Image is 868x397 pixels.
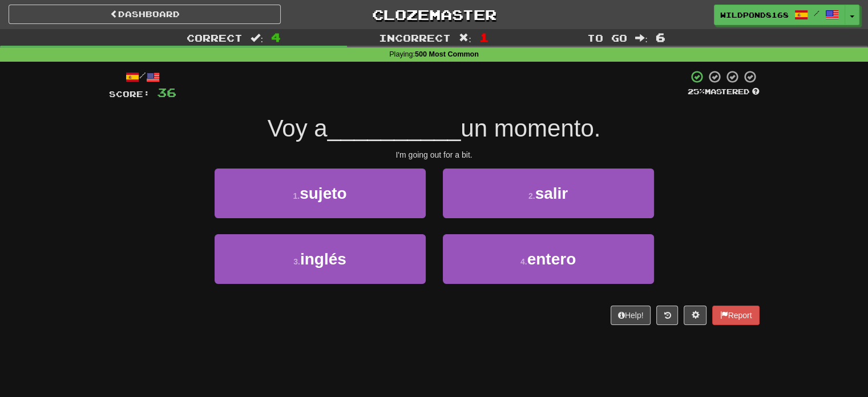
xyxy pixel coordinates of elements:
span: WildPond8168 [720,10,789,20]
div: Mastered [688,87,760,97]
span: salir [535,185,568,202]
small: 2 . [528,191,535,200]
small: 4 . [520,257,527,266]
span: 4 [271,30,281,44]
span: un momento. [461,115,600,142]
span: entero [527,250,576,268]
div: / [109,70,176,84]
button: 3.inglés [215,234,426,284]
div: I'm going out for a bit. [109,149,760,161]
span: 25 % [688,87,705,96]
small: 3 . [293,257,300,266]
a: Dashboard [9,5,281,24]
button: 1.sujeto [215,169,426,218]
button: Round history (alt+y) [656,306,678,325]
span: : [635,33,648,43]
span: Incorrect [379,32,451,43]
span: 1 [479,30,489,44]
a: WildPond8168 / [714,5,845,25]
span: 36 [157,85,176,99]
span: inglés [300,250,346,268]
span: __________ [328,115,461,142]
span: Correct [187,32,243,43]
button: Report [712,306,759,325]
span: To go [587,32,627,43]
strong: 500 Most Common [415,50,479,58]
button: Help! [611,306,651,325]
small: 1 . [293,191,300,200]
span: Voy a [268,115,328,142]
span: Score: [109,89,150,99]
span: : [251,33,263,43]
button: 2.salir [443,169,654,218]
span: 6 [656,30,665,44]
button: 4.entero [443,234,654,284]
a: Clozemaster [298,5,570,25]
span: : [459,33,471,43]
span: sujeto [300,185,346,202]
span: / [814,9,819,17]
